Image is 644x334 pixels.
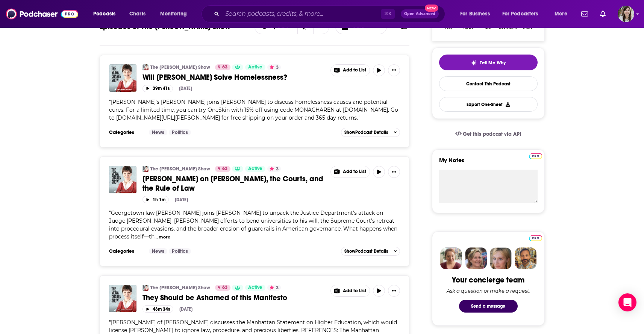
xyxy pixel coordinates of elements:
button: open menu [255,24,297,29]
a: 63 [215,64,230,70]
div: Open Intercom Messenger [618,293,636,311]
button: Show More Button [331,285,370,296]
span: Monitoring [160,9,187,19]
span: They Should be Ashamed of this Manifesto [142,293,287,302]
img: Will Trump Solve Homelessness? [109,64,136,92]
a: Pro website [529,234,542,241]
div: Your concierge team [452,275,524,285]
button: Show More Button [331,166,370,178]
button: Export One-Sheet [439,97,538,112]
span: Georgetown law [PERSON_NAME] joins [PERSON_NAME] to unpack the Justice Department’s attack on Jud... [109,210,397,240]
img: tell me why sparkle [471,60,477,66]
button: open menu [497,8,549,20]
span: Card [352,24,365,29]
span: [PERSON_NAME] on [PERSON_NAME], the Courts, and the Rule of Law [142,174,323,193]
span: More [555,9,567,19]
img: User Profile [618,6,634,22]
span: [PERSON_NAME]'s [PERSON_NAME] joins [PERSON_NAME] to discuss homelessness causes and potential cu... [109,99,398,121]
a: Politics [169,248,191,254]
img: Jules Profile [490,247,512,269]
img: The Mona Charen Show [142,64,148,70]
span: Get this podcast via API [463,131,521,137]
a: Contact This Podcast [439,76,538,91]
button: 39m 41s [142,85,173,92]
span: " " [109,99,398,121]
span: Active [248,64,262,71]
button: open menu [549,8,577,20]
button: Show More Button [388,285,400,297]
a: 63 [215,285,230,291]
span: Tell Me Why [480,60,506,66]
a: The [PERSON_NAME] Show [150,64,210,70]
a: Charts [124,8,150,20]
button: tell me why sparkleTell Me Why [439,55,538,70]
span: Podcasts [93,9,115,19]
a: Active [245,166,265,172]
button: more [159,234,170,240]
a: Active [245,64,265,70]
span: For Business [460,9,490,19]
span: Open Advanced [404,12,435,16]
button: ShowPodcast Details [341,247,400,256]
img: Barbara Profile [465,247,487,269]
button: 3 [267,285,281,291]
img: Sydney Profile [440,247,462,269]
a: [PERSON_NAME] on [PERSON_NAME], the Courts, and the Rule of Law [142,174,325,193]
button: 48m 34s [142,305,173,313]
a: The [PERSON_NAME] Show [150,285,210,291]
span: Active [248,165,262,173]
span: ... [155,233,158,240]
h3: Categories [109,248,143,254]
span: Show Podcast Details [344,249,388,254]
a: 63 [215,166,230,172]
span: Show Podcast Details [344,130,388,135]
a: Active [245,285,265,291]
img: The Mona Charen Show [142,166,148,172]
button: 3 [267,64,281,70]
button: 3 [267,166,281,172]
button: Choose View [335,19,387,34]
span: For Podcasters [502,9,538,19]
span: 63 [222,64,227,71]
button: Send a message [459,300,518,313]
span: " [109,210,397,240]
span: Will [PERSON_NAME] Solve Homelessness? [142,73,287,82]
div: [DATE] [175,197,188,202]
button: Show More Button [331,65,370,76]
span: Add to List [343,288,366,294]
button: Show More Button [388,64,400,76]
a: Show notifications dropdown [578,8,591,20]
h3: Categories [109,129,143,135]
div: Search podcasts, credits, & more... [209,5,452,23]
input: Search podcasts, credits, & more... [222,8,381,20]
a: News [149,129,167,135]
div: [DATE] [179,86,192,91]
button: open menu [455,8,499,20]
span: Charts [129,9,145,19]
button: Open AdvancedNew [401,9,439,18]
a: News [149,248,167,254]
img: Podchaser Pro [529,153,542,159]
span: Logged in as devinandrade [618,6,634,22]
span: Add to List [343,67,366,73]
img: Jon Profile [515,247,536,269]
button: ShowPodcast Details [341,128,400,137]
img: Podchaser Pro [529,235,542,241]
a: They Should be Ashamed of this Manifesto [142,293,325,302]
button: Show More Button [388,166,400,178]
span: ⌘ K [381,9,395,19]
a: Steve Vladeck on Trump, the Courts, and the Rule of Law [109,166,136,193]
div: [DATE] [179,307,192,312]
span: Add to List [343,169,366,175]
a: Will [PERSON_NAME] Solve Homelessness? [142,73,325,82]
a: Get this podcast via API [449,125,527,143]
button: Show profile menu [618,6,634,22]
a: Pro website [529,152,542,159]
img: They Should be Ashamed of this Manifesto [109,285,136,312]
a: The Mona Charen Show [142,285,148,291]
img: Podchaser - Follow, Share and Rate Podcasts [6,7,78,21]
